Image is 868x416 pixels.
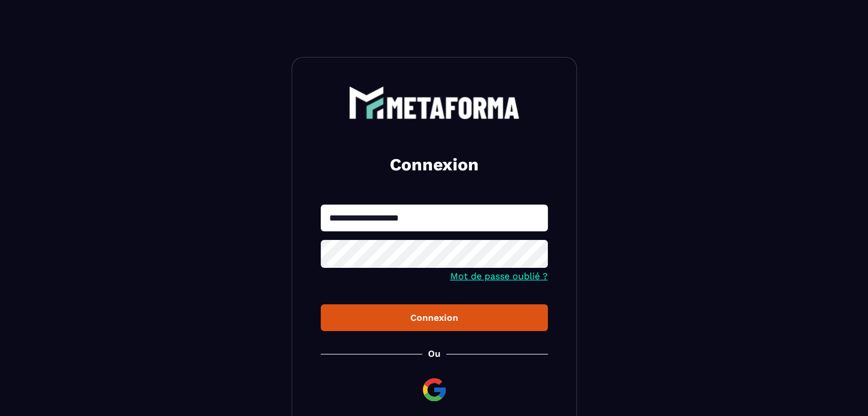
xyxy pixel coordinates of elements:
a: logo [321,86,548,119]
a: Mot de passe oublié ? [450,271,548,282]
p: Ou [428,348,441,359]
img: logo [349,86,520,119]
div: Connexion [330,312,539,323]
h2: Connexion [334,153,534,176]
img: google [421,376,448,403]
button: Connexion [321,304,548,331]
